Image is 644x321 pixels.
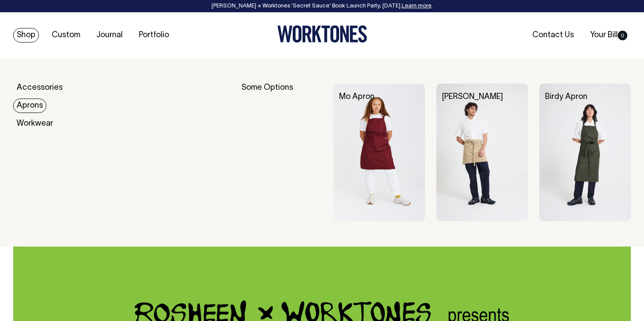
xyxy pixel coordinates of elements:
a: Portfolio [135,28,173,42]
a: Mo Apron [339,93,375,101]
a: Accessories [13,81,66,95]
a: Journal [93,28,126,42]
a: [PERSON_NAME] [442,93,503,101]
a: Aprons [13,99,46,113]
a: Learn more [402,4,432,9]
img: Mo Apron [333,84,425,221]
a: Workwear [13,116,57,131]
div: Some Options [241,84,322,221]
a: Birdy Apron [545,93,587,101]
div: [PERSON_NAME] × Worktones ‘Secret Sauce’ Book Launch Party, [DATE]. . [9,3,635,9]
a: Shop [13,28,39,42]
a: Custom [48,28,84,42]
a: Your Bill0 [587,28,631,42]
img: Birdy Apron [539,84,631,221]
span: 0 [618,31,627,40]
img: Bobby Apron [436,84,528,221]
a: Contact Us [529,28,577,42]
